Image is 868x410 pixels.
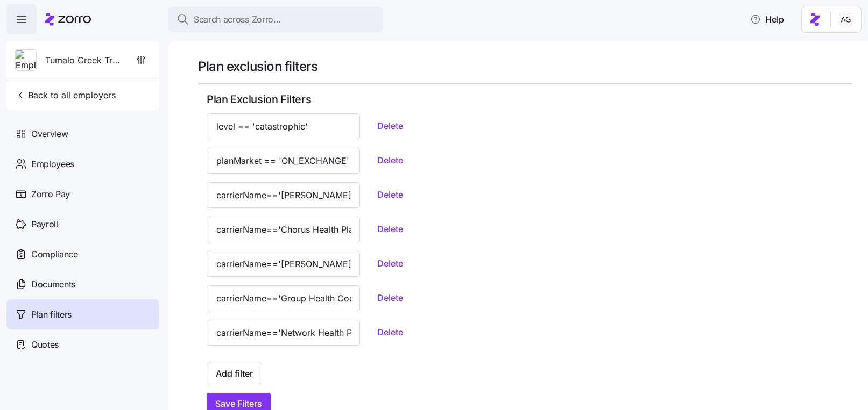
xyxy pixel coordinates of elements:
[377,154,403,167] span: Delete
[837,11,855,28] img: 5fc55c57e0610270ad857448bea2f2d5
[6,149,159,179] a: Employees
[207,285,360,311] input: carrierName != 'Ambetter' && individualMedicalDeductible|parseIdeonMedicalProperty > 1500
[207,148,360,174] input: carrierName != 'Ambetter' && individualMedicalDeductible|parseIdeonMedicalProperty > 1500
[6,209,159,239] a: Payroll
[6,179,159,209] a: Zorro Pay
[6,329,159,359] a: Quotes
[31,127,68,141] span: Overview
[198,58,853,75] h1: Plan exclusion filters
[207,363,262,384] button: Add filter
[15,89,116,102] span: Back to all employers
[377,119,403,132] span: Delete
[31,157,74,171] span: Employees
[742,9,793,30] button: Help
[207,92,844,107] h2: Plan Exclusion Filters
[6,299,159,329] a: Plan filters
[369,150,412,170] button: Delete
[207,182,360,208] input: carrierName != 'Ambetter' && individualMedicalDeductible|parseIdeonMedicalProperty > 1500
[369,219,412,239] button: Delete
[207,217,360,242] input: carrierName != 'Ambetter' && individualMedicalDeductible|parseIdeonMedicalProperty > 1500
[377,188,403,201] span: Delete
[31,338,59,351] span: Quotes
[16,50,36,71] img: Employer logo
[6,269,159,299] a: Documents
[750,13,784,26] span: Help
[377,291,403,304] span: Delete
[6,239,159,269] a: Compliance
[369,254,412,273] button: Delete
[369,288,412,307] button: Delete
[369,185,412,204] button: Delete
[31,248,78,261] span: Compliance
[377,257,403,270] span: Delete
[207,113,360,139] input: carrierName != 'Ambetter' && individualMedicalDeductible|parseIdeonMedicalProperty > 1500
[31,308,72,321] span: Plan filters
[207,320,360,346] input: carrierName != 'Ambetter' && individualMedicalDeductible|parseIdeonMedicalProperty > 1500
[31,218,58,231] span: Payroll
[194,13,281,26] span: Search across Zorro...
[377,222,403,235] span: Delete
[369,116,412,135] button: Delete
[31,188,70,201] span: Zorro Pay
[215,397,262,410] span: Save Filters
[377,326,403,339] span: Delete
[168,6,383,32] button: Search across Zorro...
[207,251,360,277] input: carrierName != 'Ambetter' && individualMedicalDeductible|parseIdeonMedicalProperty > 1500
[45,54,123,67] span: Tumalo Creek Transportation
[216,367,253,380] span: Add filter
[11,84,120,106] button: Back to all employers
[369,322,412,342] button: Delete
[31,278,75,291] span: Documents
[6,119,159,149] a: Overview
